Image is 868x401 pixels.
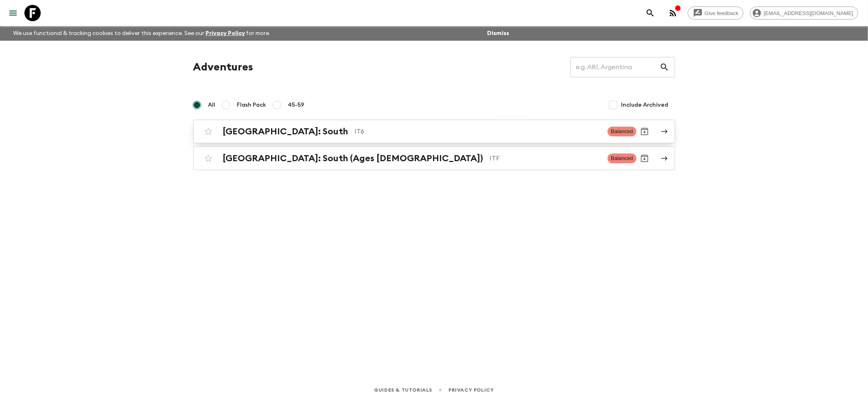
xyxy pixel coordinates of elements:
[355,127,601,136] p: IT6
[206,31,245,36] a: Privacy Policy
[193,147,675,170] a: [GEOGRAPHIC_DATA]: South (Ages [DEMOGRAPHIC_DATA])ITFBalancedArchive
[5,5,21,21] button: menu
[750,7,858,20] div: [EMAIL_ADDRESS][DOMAIN_NAME]
[10,26,274,41] p: We use functional & tracking cookies to deliver this experience. See our for more.
[223,126,348,137] h2: [GEOGRAPHIC_DATA]: South
[193,120,675,143] a: [GEOGRAPHIC_DATA]: SouthIT6BalancedArchive
[700,10,743,16] span: Give feedback
[642,5,658,21] button: search adventures
[490,153,601,163] p: ITF
[237,101,267,109] span: Flash Pack
[193,59,254,75] h1: Adventures
[223,153,483,164] h2: [GEOGRAPHIC_DATA]: South (Ages [DEMOGRAPHIC_DATA])
[608,153,636,163] span: Balanced
[759,10,858,16] span: [EMAIL_ADDRESS][DOMAIN_NAME]
[608,127,636,136] span: Balanced
[636,123,653,140] button: Archive
[636,150,653,167] button: Archive
[571,56,660,79] input: e.g. AR1, Argentina
[208,101,216,109] span: All
[621,101,669,109] span: Include Archived
[688,7,743,20] a: Give feedback
[374,386,432,394] a: Guides & Tutorials
[288,101,305,109] span: 45-59
[485,28,511,39] button: Dismiss
[448,386,494,394] a: Privacy Policy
